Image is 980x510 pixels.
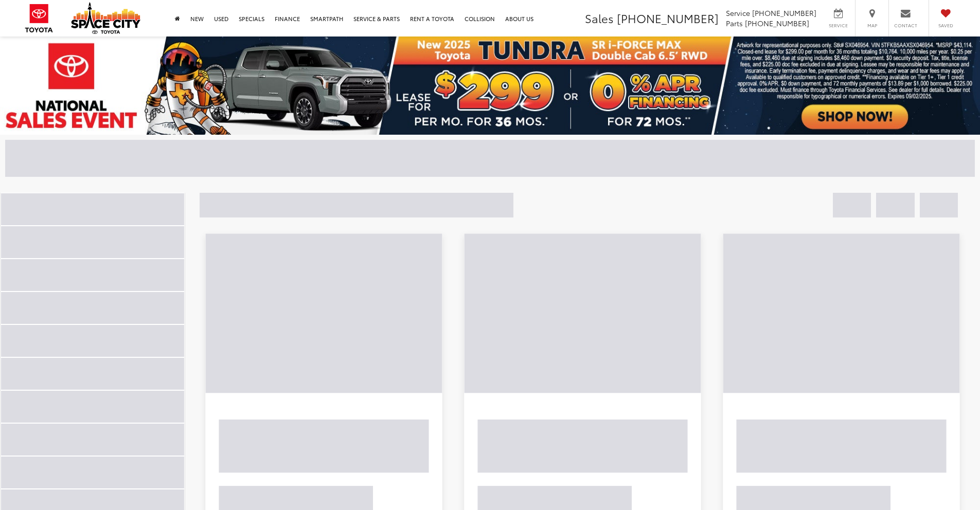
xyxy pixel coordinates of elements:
span: Parts [726,18,743,28]
span: [PHONE_NUMBER] [617,10,719,26]
span: Saved [934,22,957,29]
span: Service [726,8,750,18]
span: Service [827,22,850,29]
img: Space City Toyota [71,2,140,34]
span: [PHONE_NUMBER] [752,8,816,18]
span: [PHONE_NUMBER] [745,18,809,28]
span: Sales [585,10,614,26]
span: Contact [894,22,917,29]
span: Map [861,22,883,29]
